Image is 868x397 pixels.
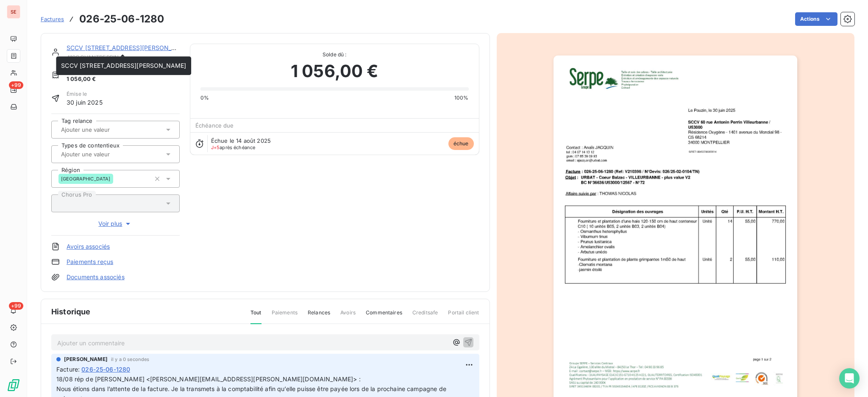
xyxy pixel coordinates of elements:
[272,309,298,323] span: Paiements
[7,83,20,97] a: +99
[41,15,64,23] a: Factures
[60,126,145,133] input: Ajouter une valeur
[7,5,20,19] div: SE
[195,122,234,129] span: Échéance due
[291,58,378,84] span: 1 056,00 €
[795,12,837,26] button: Actions
[9,81,23,89] span: +99
[79,11,164,27] h3: 026-25-06-1280
[81,365,130,374] span: 026-25-06-1280
[211,137,271,144] span: Échue le 14 août 2025
[51,219,180,228] button: Voir plus
[67,273,125,281] a: Documents associés
[308,309,330,323] span: Relances
[412,309,438,323] span: Creditsafe
[56,365,80,374] span: Facture :
[448,309,479,323] span: Portail client
[448,137,474,150] span: échue
[366,309,402,323] span: Commentaires
[340,309,356,323] span: Avoirs
[67,75,101,83] span: 1 056,00 €
[67,242,110,251] a: Avoirs associés
[7,378,20,392] img: Logo LeanPay
[211,145,256,150] span: après échéance
[61,176,111,181] span: [GEOGRAPHIC_DATA]
[61,62,186,69] span: SCCV [STREET_ADDRESS][PERSON_NAME]
[41,16,64,22] span: Factures
[454,94,469,102] span: 100%
[200,51,469,58] span: Solde dû :
[200,94,209,102] span: 0%
[111,357,150,362] span: il y a 0 secondes
[67,44,192,51] a: SCCV [STREET_ADDRESS][PERSON_NAME]
[211,144,220,150] span: J+5
[67,98,103,107] span: 30 juin 2025
[839,368,860,389] div: Open Intercom Messenger
[67,90,103,98] span: Émise le
[64,355,108,363] span: [PERSON_NAME]
[67,258,113,266] a: Paiements reçus
[250,309,262,324] span: Tout
[60,150,145,158] input: Ajouter une valeur
[51,306,91,317] span: Historique
[9,302,23,310] span: +99
[98,219,132,228] span: Voir plus
[67,54,180,61] span: 41SCCVANTPERRIN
